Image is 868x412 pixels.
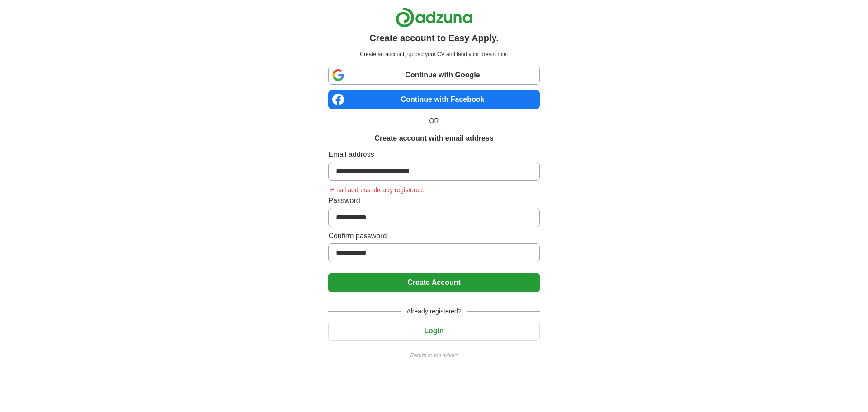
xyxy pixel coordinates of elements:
span: OR [424,116,444,126]
label: Password [328,195,539,206]
button: Create Account [328,273,539,292]
a: Continue with Facebook [328,90,539,109]
a: Continue with Google [328,66,539,85]
span: Email address already registered. [328,186,426,194]
h1: Create account to Easy Apply. [369,31,499,45]
a: Login [328,327,539,335]
img: Adzuna logo [396,7,472,28]
label: Confirm password [328,231,539,242]
button: Login [328,322,539,341]
span: Already registered? [401,307,467,316]
p: Create an account, upload your CV and land your dream role. [330,50,538,58]
h1: Create account with email address [374,133,493,144]
label: Email address [328,149,539,160]
a: Return to job advert [328,351,539,360]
